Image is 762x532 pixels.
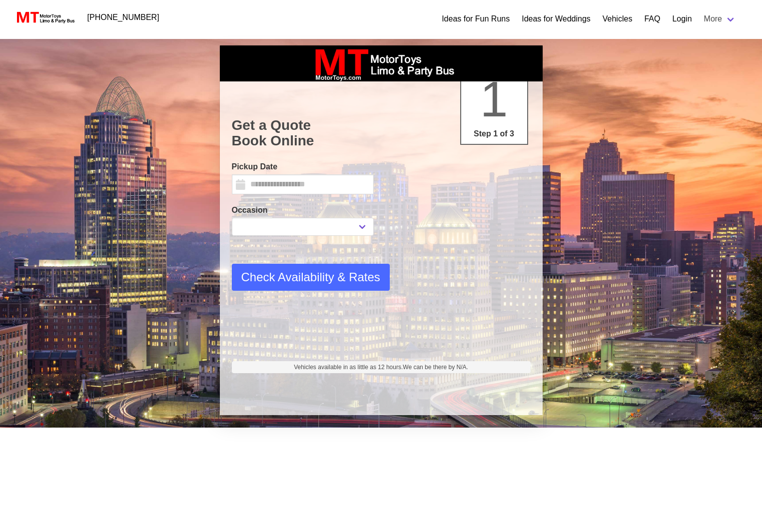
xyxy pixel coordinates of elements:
[672,13,692,25] a: Login
[14,10,75,24] img: MotorToys Logo
[465,128,523,140] p: Step 1 of 3
[294,363,468,372] span: Vehicles available in as little as 12 hours.
[232,204,374,216] label: Occasion
[232,264,390,291] button: Check Availability & Rates
[698,9,742,29] a: More
[403,364,468,371] span: We can be there by N/A.
[522,13,591,25] a: Ideas for Weddings
[480,71,508,127] span: 1
[81,7,165,27] a: [PHONE_NUMBER]
[442,13,510,25] a: Ideas for Fun Runs
[232,117,531,149] h1: Get a Quote Book Online
[306,45,456,81] img: box_logo_brand.jpeg
[644,13,660,25] a: FAQ
[603,13,633,25] a: Vehicles
[232,161,374,173] label: Pickup Date
[241,268,380,286] span: Check Availability & Rates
